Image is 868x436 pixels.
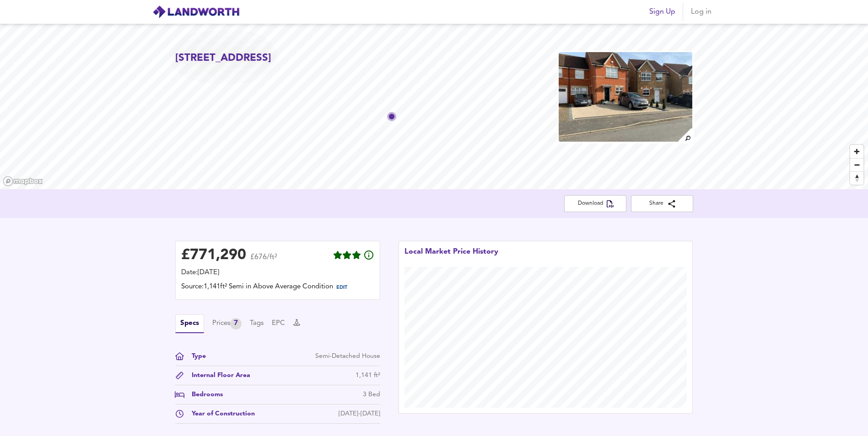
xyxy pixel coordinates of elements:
[184,409,255,419] div: Year of Construction
[175,51,271,65] h2: [STREET_ADDRESS]
[184,371,250,380] div: Internal Floor Area
[571,199,619,208] span: Download
[336,285,347,290] span: EDIT
[638,199,686,208] span: Share
[850,158,863,171] button: Zoom out
[184,351,206,361] div: Type
[272,319,285,329] button: EPC
[212,318,242,330] button: Prices7
[181,268,374,278] div: Date: [DATE]
[3,176,43,186] a: Mapbox homepage
[687,3,716,21] button: Log in
[558,51,693,143] img: property
[363,390,380,399] div: 3 Bed
[184,390,223,399] div: Bedrooms
[850,145,863,158] button: Zoom in
[181,249,246,262] div: £ 771,290
[315,351,380,361] div: Semi-Detached House
[850,159,863,171] span: Zoom out
[339,409,380,419] div: [DATE]-[DATE]
[181,282,374,294] div: Source: 1,141ft² Semi in Above Average Condition
[175,314,204,333] button: Specs
[356,371,380,380] div: 1,141 ft²
[631,195,693,212] button: Share
[850,171,863,185] button: Reset bearing to north
[404,247,498,267] div: Local Market Price History
[250,254,277,267] span: £676/ft²
[250,319,264,329] button: Tags
[646,3,679,21] button: Sign Up
[230,318,242,330] div: 7
[564,195,626,212] button: Download
[850,172,863,185] span: Reset bearing to north
[649,5,675,18] span: Sign Up
[152,5,240,19] img: logo
[212,318,242,330] div: Prices
[677,127,693,143] img: search
[690,5,712,18] span: Log in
